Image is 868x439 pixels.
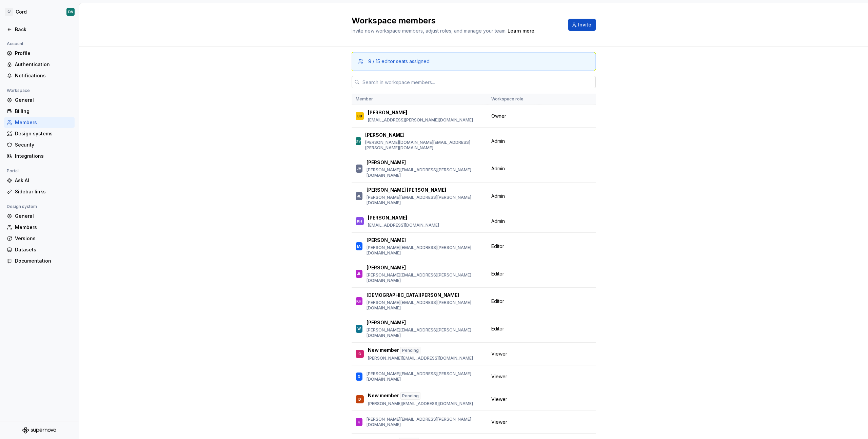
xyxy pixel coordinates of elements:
[15,235,72,242] div: Versions
[22,427,56,434] svg: Supernova Logo
[358,350,361,357] div: C
[357,193,361,199] div: JL
[4,151,75,161] a: Integrations
[4,211,75,222] a: General
[400,392,420,400] div: Pending
[367,327,483,338] p: [PERSON_NAME][EMAIL_ADDRESS][PERSON_NAME][DOMAIN_NAME]
[352,94,487,105] th: Member
[357,243,361,250] div: IA
[368,109,407,116] p: [PERSON_NAME]
[367,195,483,206] p: [PERSON_NAME][EMAIL_ADDRESS][PERSON_NAME][DOMAIN_NAME]
[15,246,72,253] div: Datasets
[352,15,560,26] h2: Workspace members
[357,165,361,172] div: JH
[568,19,596,31] button: Invite
[358,396,361,403] div: D
[360,76,596,88] input: Search in workspace members...
[358,373,360,380] div: D
[578,21,591,28] span: Invite
[1,4,77,19] button: C/CordDV
[491,298,504,305] span: Editor
[367,237,406,244] p: [PERSON_NAME]
[365,132,405,138] p: [PERSON_NAME]
[357,270,361,277] div: JL
[4,70,75,81] a: Notifications
[4,106,75,117] a: Billing
[367,264,406,271] p: [PERSON_NAME]
[4,175,75,186] a: Ask AI
[15,26,72,33] div: Back
[358,419,360,425] div: K
[367,371,483,382] p: [PERSON_NAME][EMAIL_ADDRESS][PERSON_NAME][DOMAIN_NAME]
[15,130,72,137] div: Design systems
[491,270,504,277] span: Editor
[491,113,506,119] span: Owner
[15,153,72,159] div: Integrations
[356,138,361,145] div: DV
[4,244,75,255] a: Datasets
[508,27,534,34] a: Learn more
[15,257,72,264] div: Documentation
[507,28,535,34] span: .
[491,243,504,250] span: Editor
[400,347,420,354] div: Pending
[4,203,40,211] div: Design system
[357,218,362,225] div: KH
[15,177,72,184] div: Ask AI
[367,417,483,427] p: [PERSON_NAME][EMAIL_ADDRESS][PERSON_NAME][DOMAIN_NAME]
[491,138,505,145] span: Admin
[367,272,483,283] p: [PERSON_NAME][EMAIL_ADDRESS][PERSON_NAME][DOMAIN_NAME]
[491,218,505,225] span: Admin
[491,419,507,425] span: Viewer
[367,300,483,311] p: [PERSON_NAME][EMAIL_ADDRESS][PERSON_NAME][DOMAIN_NAME]
[491,193,505,199] span: Admin
[491,165,505,172] span: Admin
[4,59,75,70] a: Authentication
[4,24,75,35] a: Back
[368,58,430,65] div: 9 / 15 editor seats assigned
[16,8,27,15] div: Cord
[15,50,72,57] div: Profile
[368,401,473,406] p: [PERSON_NAME][EMAIL_ADDRESS][DOMAIN_NAME]
[367,245,483,256] p: [PERSON_NAME][EMAIL_ADDRESS][PERSON_NAME][DOMAIN_NAME]
[4,87,33,95] div: Workspace
[15,188,72,195] div: Sidebar links
[4,139,75,150] a: Security
[15,224,72,231] div: Members
[4,95,75,106] a: General
[15,108,72,115] div: Billing
[491,350,507,357] span: Viewer
[15,119,72,126] div: Members
[4,233,75,244] a: Versions
[367,292,459,299] p: [DEMOGRAPHIC_DATA][PERSON_NAME]
[4,40,26,48] div: Account
[4,255,75,266] a: Documentation
[368,356,473,361] p: [PERSON_NAME][EMAIL_ADDRESS][DOMAIN_NAME]
[4,222,75,233] a: Members
[365,140,483,151] p: [PERSON_NAME][DOMAIN_NAME][EMAIL_ADDRESS][PERSON_NAME][DOMAIN_NAME]
[4,186,75,197] a: Sidebar links
[357,113,362,119] div: BB
[367,159,406,166] p: [PERSON_NAME]
[15,141,72,148] div: Security
[491,325,504,332] span: Editor
[368,392,399,400] p: New member
[367,167,483,178] p: [PERSON_NAME][EMAIL_ADDRESS][PERSON_NAME][DOMAIN_NAME]
[15,213,72,220] div: General
[368,117,473,123] p: [EMAIL_ADDRESS][PERSON_NAME][DOMAIN_NAME]
[367,319,406,326] p: [PERSON_NAME]
[356,298,361,305] div: KH
[15,72,72,79] div: Notifications
[352,28,507,34] span: Invite new workspace members, adjust roles, and manage your team.
[5,8,13,16] div: C/
[15,61,72,68] div: Authentication
[4,48,75,59] a: Profile
[4,117,75,128] a: Members
[491,373,507,380] span: Viewer
[4,128,75,139] a: Design systems
[367,187,446,193] p: [PERSON_NAME] [PERSON_NAME]
[4,167,21,175] div: Portal
[368,223,439,228] p: [EMAIL_ADDRESS][DOMAIN_NAME]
